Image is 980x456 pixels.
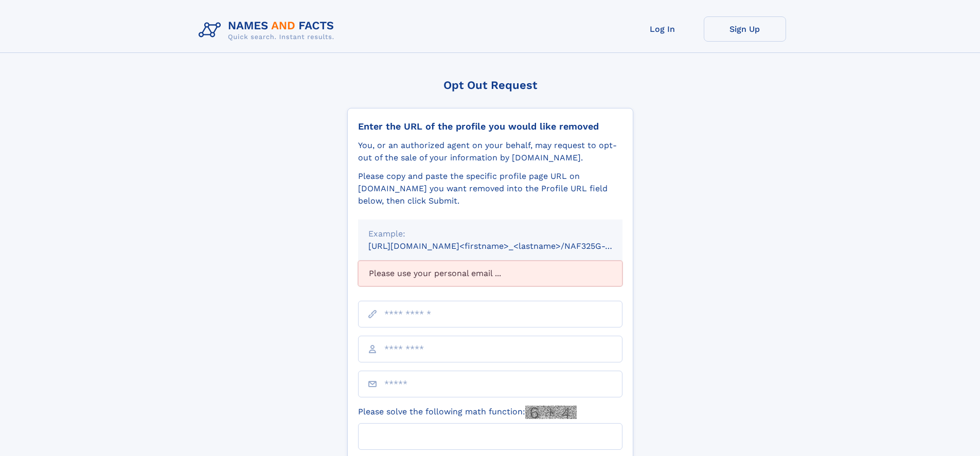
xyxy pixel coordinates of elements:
div: Please copy and paste the specific profile page URL on [DOMAIN_NAME] you want removed into the Pr... [358,170,622,207]
label: Please solve the following math function: [358,406,577,419]
a: Sign Up [704,16,786,42]
img: Logo Names and Facts [194,16,343,44]
div: Example: [368,228,612,240]
div: Enter the URL of the profile you would like removed [358,121,622,132]
div: Opt Out Request [347,79,633,92]
div: You, or an authorized agent on your behalf, may request to opt-out of the sale of your informatio... [358,139,622,164]
small: [URL][DOMAIN_NAME]<firstname>_<lastname>/NAF325G-xxxxxxxx [368,241,642,251]
a: Log In [621,16,704,42]
div: Please use your personal email ... [358,261,622,286]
